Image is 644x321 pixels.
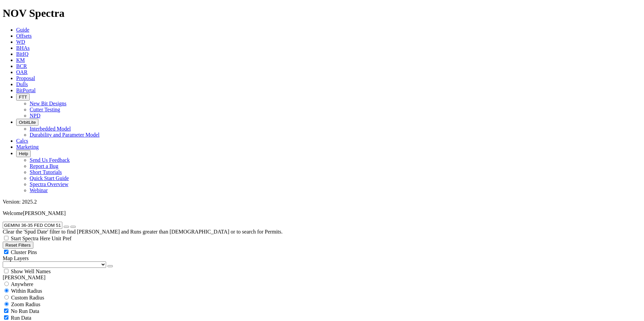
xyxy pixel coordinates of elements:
span: Zoom Radius [11,301,40,307]
span: [PERSON_NAME] [23,210,66,216]
p: Welcome [3,210,641,216]
a: Short Tutorials [30,169,62,175]
button: OrbitLite [16,119,38,126]
a: Offsets [16,33,32,39]
span: Clear the 'Spud Date' filter to find [PERSON_NAME] and Runs greater than [DEMOGRAPHIC_DATA] or to... [3,229,283,235]
a: Cutter Testing [30,107,60,112]
span: Help [19,151,28,156]
h1: NOV Spectra [3,7,641,20]
a: NPD [30,113,40,118]
a: Proposal [16,75,35,81]
a: New Bit Designs [30,101,66,106]
div: [PERSON_NAME] [3,275,641,281]
a: Durability and Parameter Model [30,132,100,138]
a: Quick Start Guide [30,175,69,181]
a: Webinar [30,187,48,193]
a: BHAs [16,45,30,51]
span: FTT [19,95,27,100]
a: Calcs [16,138,28,144]
button: FTT [16,94,30,101]
a: Spectra Overview [30,181,68,187]
span: Show Well Names [11,269,51,274]
span: Start Spectra Here [11,236,50,241]
span: Anywhere [11,281,33,287]
button: Reset Filters [3,242,33,249]
a: Interbedded Model [30,126,71,132]
a: WD [16,39,25,45]
span: Run Data [11,315,31,321]
span: Custom Radius [11,295,44,300]
span: OrbitLite [19,120,36,125]
a: Send Us Feedback [30,157,70,163]
a: Dulls [16,81,28,87]
a: Marketing [16,144,39,150]
span: Map Layers [3,255,29,261]
input: Search [3,222,62,229]
a: OAR [16,69,28,75]
button: Help [16,150,31,157]
a: BitIQ [16,51,28,57]
span: Cluster Pins [11,249,37,255]
a: BitPortal [16,87,36,93]
a: Report a Bug [30,163,58,169]
input: Start Spectra Here [4,236,8,240]
a: KM [16,57,25,63]
span: Unit Pref [52,236,71,241]
a: BCR [16,63,27,69]
a: Guide [16,27,29,33]
span: No Run Data [11,308,39,314]
span: Within Radius [11,288,42,294]
div: Version: 2025.2 [3,199,641,205]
